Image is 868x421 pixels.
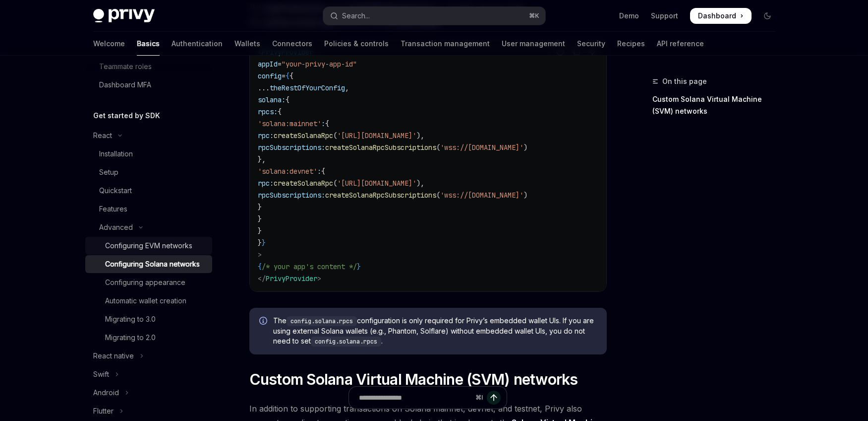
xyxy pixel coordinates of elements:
[85,182,212,200] a: Quickstart
[258,119,321,128] span: 'solana:mainnet'
[85,384,212,402] button: Toggle Android section
[258,179,274,188] span: rpc:
[333,131,337,140] span: (
[249,370,578,388] span: Custom Solana Virtual Machine (SVM) networks
[258,71,282,80] span: config
[274,131,333,140] span: createSolanaRpc
[258,131,274,140] span: rpc:
[93,387,119,399] div: Android
[85,145,212,163] a: Installation
[85,329,212,347] a: Migrating to 2.0
[619,11,639,21] a: Demo
[274,179,333,188] span: createSolanaRpc
[282,60,357,69] span: "your-privy-app-id"
[337,131,416,140] span: '[URL][DOMAIN_NAME]'
[289,71,293,80] span: {
[105,313,156,325] div: Migrating to 3.0
[266,274,317,283] span: PrivyProvider
[321,167,325,176] span: {
[258,226,262,235] span: }
[337,179,416,188] span: '[URL][DOMAIN_NAME]'
[93,130,112,141] div: React
[85,163,212,181] a: Setup
[258,155,266,164] span: },
[258,95,286,104] span: solana:
[85,347,212,365] button: Toggle React native section
[317,167,321,176] span: :
[357,262,361,271] span: }
[652,91,783,119] a: Custom Solana Virtual Machine (SVM) networks
[440,191,523,200] span: 'wss://[DOMAIN_NAME]'
[105,332,156,344] div: Migrating to 2.0
[287,316,357,326] code: config.solana.rpcs
[258,167,317,176] span: 'solana:devnet'
[286,71,289,80] span: {
[273,316,597,347] span: The configuration is only required for Privy’s embedded wallet UIs. If you are using external Sol...
[234,32,260,56] a: Wallets
[85,310,212,328] a: Migrating to 3.0
[401,32,490,56] a: Transaction management
[99,166,118,178] div: Setup
[85,255,212,273] a: Configuring Solana networks
[325,143,436,152] span: createSolanaRpcSubscriptions
[523,143,527,152] span: )
[529,12,539,20] span: ⌘ K
[321,119,325,128] span: :
[651,11,678,21] a: Support
[99,148,133,160] div: Installation
[258,203,262,211] span: }
[258,191,325,200] span: rpcSubscriptions:
[440,143,523,152] span: 'wss://[DOMAIN_NAME]'
[317,274,321,283] span: >
[258,60,278,69] span: appId
[105,258,200,270] div: Configuring Solana networks
[698,11,736,21] span: Dashboard
[324,32,389,56] a: Policies & controls
[93,350,134,362] div: React native
[258,274,266,283] span: </
[359,387,471,409] input: Ask a question...
[172,32,223,56] a: Authentication
[502,32,565,56] a: User management
[270,83,345,92] span: theRestOfYourConfig
[258,250,262,259] span: >
[137,32,160,56] a: Basics
[311,337,381,347] code: config.solana.rpcs
[286,95,289,104] span: {
[85,218,212,236] button: Toggle Advanced section
[416,131,424,140] span: ),
[99,185,132,197] div: Quickstart
[105,277,185,288] div: Configuring appearance
[93,368,109,380] div: Swift
[759,8,775,24] button: Toggle dark mode
[85,402,212,420] button: Toggle Flutter section
[93,9,155,23] img: dark logo
[487,391,501,405] button: Send message
[85,200,212,218] a: Features
[93,110,160,122] h5: Get started by SDK
[258,107,278,116] span: rpcs:
[262,262,357,271] span: /* your app's content */
[662,75,707,87] span: On this page
[436,191,440,200] span: (
[258,238,262,247] span: }
[657,32,704,56] a: API reference
[99,203,127,215] div: Features
[345,83,349,92] span: ,
[85,274,212,291] a: Configuring appearance
[85,237,212,255] a: Configuring EVM networks
[278,107,282,116] span: {
[416,179,424,188] span: ),
[523,191,527,200] span: )
[85,365,212,383] button: Toggle Swift section
[278,60,282,69] span: =
[323,7,545,25] button: Open search
[105,295,186,307] div: Automatic wallet creation
[259,317,269,327] svg: Info
[333,179,337,188] span: (
[577,32,605,56] a: Security
[258,262,262,271] span: {
[85,127,212,144] button: Toggle React section
[93,32,125,56] a: Welcome
[436,143,440,152] span: (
